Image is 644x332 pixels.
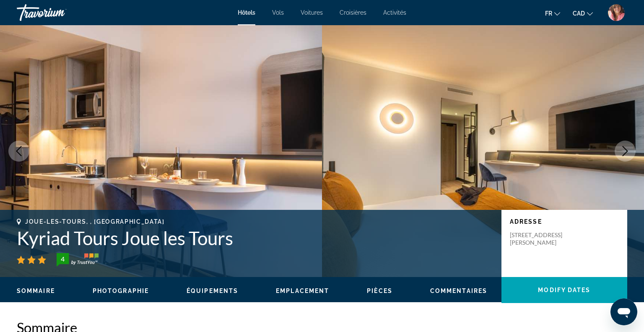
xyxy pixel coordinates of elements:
h1: Kyriad Tours Joue les Tours [17,227,493,249]
button: Change currency [573,7,593,19]
img: User image [608,4,625,21]
button: Sommaire [17,287,55,295]
button: Commentaires [430,287,487,295]
a: Travorium [17,2,101,24]
iframe: Bouton de lancement de la fenêtre de messagerie [610,298,637,325]
button: User Menu [605,4,627,21]
span: Équipements [187,288,238,294]
button: Pièces [367,287,392,295]
span: Photographie [93,288,149,294]
div: 4 [54,254,71,264]
span: Joue-Les-Tours, , [GEOGRAPHIC_DATA] [25,218,165,225]
span: Sommaire [17,288,55,294]
span: Modify Dates [538,287,590,293]
span: fr [545,10,552,17]
button: Équipements [187,287,238,295]
span: CAD [573,10,585,17]
button: Next image [615,141,636,162]
button: Modify Dates [501,277,627,303]
p: Adresse [510,218,619,225]
span: Emplacement [276,288,329,294]
a: Hôtels [238,9,255,16]
a: Croisières [340,9,366,16]
button: Change language [545,7,560,19]
button: Previous image [8,141,29,162]
span: Pièces [367,288,392,294]
button: Emplacement [276,287,329,295]
a: Voitures [301,9,323,16]
span: Commentaires [430,288,487,294]
a: Vols [272,9,284,16]
a: Activités [383,9,406,16]
button: Photographie [93,287,149,295]
p: [STREET_ADDRESS][PERSON_NAME] [510,231,577,246]
img: TrustYou guest rating badge [57,253,99,267]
